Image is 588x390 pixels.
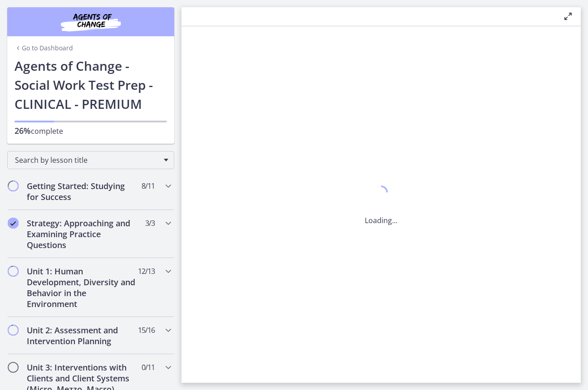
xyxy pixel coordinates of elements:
[15,44,73,53] a: Go to Dashboard
[138,325,155,336] span: 15 / 16
[142,362,155,373] span: 0 / 11
[7,151,174,169] div: Search by lesson title
[36,11,145,33] img: Agents of Change
[8,218,19,229] i: Completed
[138,266,155,277] span: 12 / 13
[27,266,137,309] h2: Unit 1: Human Development, Diversity and Behavior in the Environment
[365,215,397,226] p: Loading...
[27,218,137,250] h2: Strategy: Approaching and Examining Practice Questions
[145,218,155,229] span: 3 / 3
[142,180,155,191] span: 8 / 11
[15,125,167,136] p: complete
[15,155,159,165] span: Search by lesson title
[27,180,137,202] h2: Getting Started: Studying for Success
[15,125,31,136] span: 26%
[15,56,167,113] h1: Agents of Change - Social Work Test Prep - CLINICAL - PREMIUM
[365,183,397,204] div: 1
[27,325,137,346] h2: Unit 2: Assessment and Intervention Planning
